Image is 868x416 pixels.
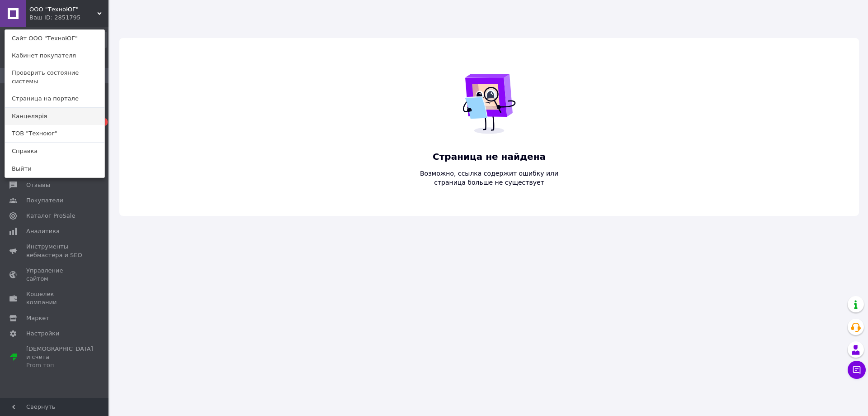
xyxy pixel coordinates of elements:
span: Возможно, ссылка содержит ошибку или страница больше не существует [419,169,560,187]
a: Сайт ООО "ТехноЮГ" [5,30,104,47]
a: Страница на портале [5,90,104,107]
span: ООО "ТехноЮГ" [29,5,97,14]
a: ТОВ "Техноюг" [5,125,104,142]
a: Справка [5,143,104,160]
div: Ваш ID: 2851795 [29,14,67,22]
span: Каталог ProSale [26,212,75,220]
a: Канцелярiя [5,108,104,125]
span: Инструменты вебмастера и SEO [26,243,84,259]
span: Управление сайтом [26,267,84,283]
span: Страница не найдена [419,150,560,163]
span: Покупатели [26,196,63,205]
span: Аналитика [26,227,60,235]
span: Настройки [26,330,59,338]
button: Чат с покупателем [848,361,866,379]
a: Выйти [5,160,104,177]
a: Проверить состояние системы [5,64,104,90]
span: Отзывы [26,181,50,189]
span: Кошелек компании [26,290,84,306]
span: [DEMOGRAPHIC_DATA] и счета [26,345,93,370]
a: Кабинет покупателя [5,47,104,64]
div: Prom топ [26,361,93,369]
span: Маркет [26,314,49,322]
